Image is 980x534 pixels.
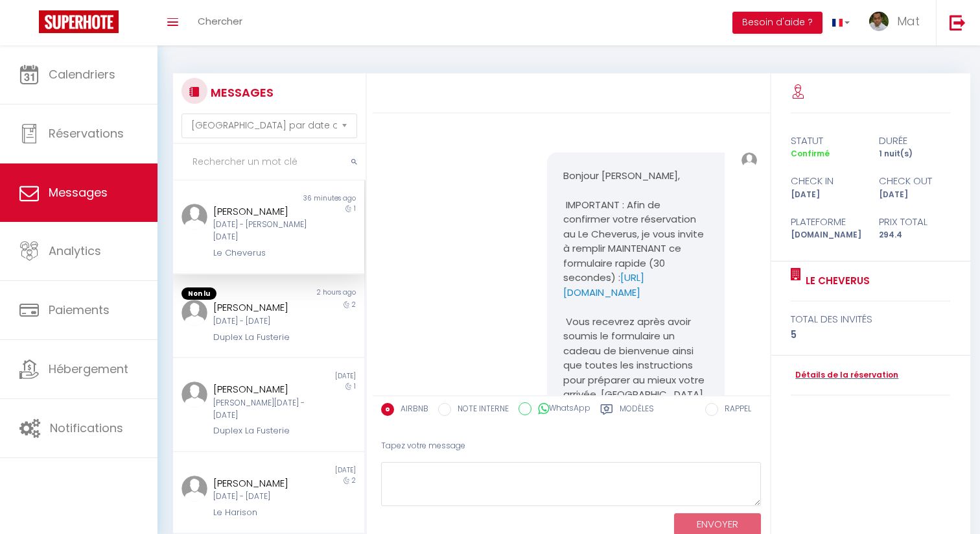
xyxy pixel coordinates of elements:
[451,403,509,417] label: NOTE INTERNE
[732,12,822,34] button: Besoin d'aide ?
[381,430,762,462] div: Tapez votre message
[49,184,108,200] span: Messages
[791,327,950,343] div: 5
[213,315,308,328] div: [DATE] - [DATE]
[213,397,308,422] div: [PERSON_NAME][DATE] - [DATE]
[352,476,356,485] span: 2
[213,424,308,437] div: Duplex La Fusterie
[268,371,364,382] div: [DATE]
[49,125,124,141] span: Réservations
[620,403,654,419] label: Modèles
[181,476,207,502] img: ...
[173,144,366,180] input: Rechercher un mot clé
[213,204,308,219] div: [PERSON_NAME]
[181,287,216,300] span: Non lu
[782,189,870,201] div: [DATE]
[870,133,959,149] div: durée
[782,229,870,241] div: [DOMAIN_NAME]
[870,189,959,201] div: [DATE]
[213,331,308,344] div: Duplex La Fusterie
[897,13,920,29] span: Mat
[213,506,308,519] div: Le Harison
[352,300,356,309] span: 2
[531,402,590,417] label: WhatsApp
[49,302,110,318] span: Paiements
[213,247,308,260] div: Le Cheverus
[50,420,123,436] span: Notifications
[950,14,966,30] img: logout
[563,271,644,299] a: [URL][DOMAIN_NAME]
[213,476,308,491] div: [PERSON_NAME]
[181,382,207,407] img: ...
[213,491,308,503] div: [DATE] - [DATE]
[49,361,128,377] span: Hébergement
[869,12,889,31] img: ...
[268,465,364,476] div: [DATE]
[198,14,242,28] span: Chercher
[870,148,959,160] div: 1 nuit(s)
[213,219,308,243] div: [DATE] - [PERSON_NAME][DATE]
[49,66,115,82] span: Calendriers
[741,152,757,168] img: ...
[782,173,870,189] div: check in
[394,403,428,417] label: AIRBNB
[213,300,308,315] div: [PERSON_NAME]
[268,193,364,204] div: 36 minutes ago
[791,311,950,327] div: total des invités
[354,382,356,391] span: 1
[354,204,356,213] span: 1
[268,287,364,300] div: 2 hours ago
[563,169,708,417] pre: Bonjour [PERSON_NAME]​, IMPORTANT : Afin de confirmer votre réservation au Le Cheverus, je vous i...
[801,273,870,289] a: Le Cheverus
[49,243,101,259] span: Analytics
[181,300,207,326] img: ...
[213,382,308,397] div: [PERSON_NAME]
[791,148,830,159] span: Confirmé
[870,229,959,241] div: 294.4
[870,173,959,189] div: check out
[39,10,119,33] img: Super Booking
[791,369,898,382] a: Détails de la réservation
[782,214,870,230] div: Plateforme
[782,133,870,149] div: statut
[207,78,274,107] h3: MESSAGES
[718,403,751,417] label: RAPPEL
[181,204,207,230] img: ...
[870,214,959,230] div: Prix total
